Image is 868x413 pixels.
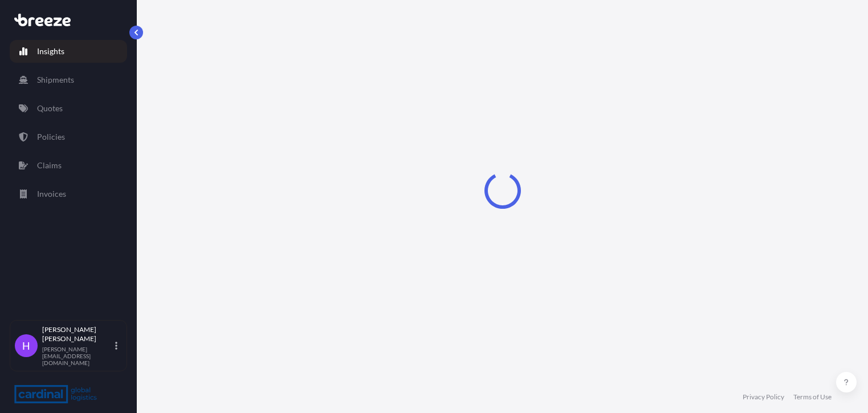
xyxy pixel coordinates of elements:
a: Invoices [10,183,127,205]
a: Insights [10,40,127,63]
a: Policies [10,125,127,148]
p: [PERSON_NAME] [PERSON_NAME] [42,325,113,343]
a: Terms of Use [793,392,832,402]
p: Quotes [37,103,63,114]
a: Quotes [10,97,127,120]
span: H [22,340,30,351]
img: organization-logo [14,385,97,403]
p: Invoices [37,188,66,200]
p: [PERSON_NAME][EMAIL_ADDRESS][DOMAIN_NAME] [42,346,113,366]
a: Shipments [10,68,127,91]
p: Insights [37,46,64,57]
p: Claims [37,160,62,171]
a: Privacy Policy [743,392,784,402]
a: Claims [10,154,127,177]
p: Shipments [37,74,74,86]
p: Policies [37,131,65,143]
